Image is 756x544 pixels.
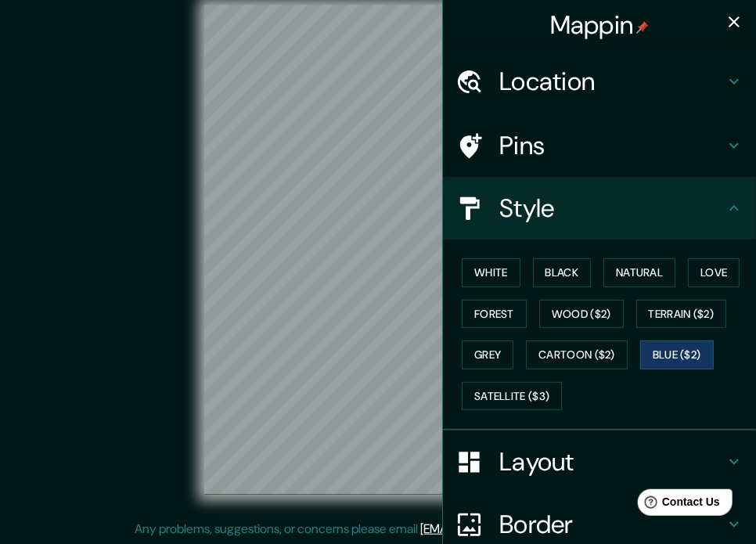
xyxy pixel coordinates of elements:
[443,431,756,493] div: Layout
[499,446,725,477] h4: Layout
[526,340,628,369] button: Cartoon ($2)
[617,483,739,527] iframe: Help widget launcher
[499,509,725,540] h4: Border
[462,340,513,369] button: Grey
[499,193,725,224] h4: Style
[636,21,649,34] img: pin-icon.png
[462,258,520,287] button: White
[550,9,650,41] h4: Mappin
[499,130,725,161] h4: Pins
[499,66,725,97] h4: Location
[443,114,756,177] div: Pins
[640,340,714,369] button: Blue ($2)
[539,300,624,329] button: Wood ($2)
[688,258,740,287] button: Love
[462,382,562,411] button: Satellite ($3)
[603,258,675,287] button: Natural
[204,5,551,495] canvas: Map
[443,50,756,113] div: Location
[420,521,614,537] a: [EMAIL_ADDRESS][DOMAIN_NAME]
[462,300,527,329] button: Forest
[135,520,616,539] p: Any problems, suggestions, or concerns please email .
[636,300,727,329] button: Terrain ($2)
[443,177,756,240] div: Style
[533,258,592,287] button: Black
